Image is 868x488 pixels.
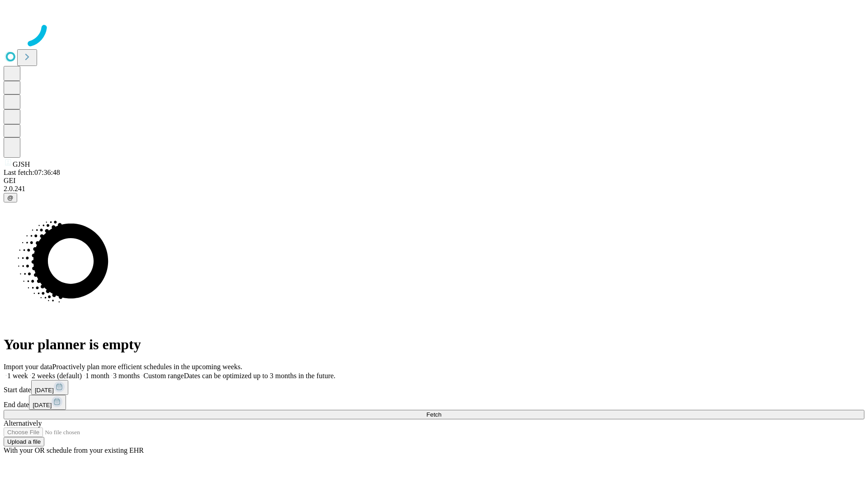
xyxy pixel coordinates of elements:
[4,419,42,427] span: Alternatively
[4,410,864,419] button: Fetch
[4,395,864,410] div: End date
[4,446,144,454] span: With your OR schedule from your existing EHR
[184,372,335,380] span: Dates can be optimized up to 3 months in the future.
[32,372,82,380] span: 2 weeks (default)
[4,336,864,353] h1: Your planner is empty
[4,185,864,193] div: 2.0.241
[143,372,184,380] span: Custom range
[52,363,242,371] span: Proactively plan more efficient schedules in the upcoming weeks.
[35,387,54,394] span: [DATE]
[4,437,44,446] button: Upload a file
[4,169,60,176] span: Last fetch: 07:36:48
[13,160,30,168] span: GJSH
[7,194,14,201] span: @
[31,380,68,395] button: [DATE]
[4,193,17,202] button: @
[85,372,109,380] span: 1 month
[33,402,52,408] span: [DATE]
[113,372,140,380] span: 3 months
[29,395,66,410] button: [DATE]
[4,380,864,395] div: Start date
[4,177,864,185] div: GEI
[4,363,52,371] span: Import your data
[7,372,28,380] span: 1 week
[426,411,441,418] span: Fetch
